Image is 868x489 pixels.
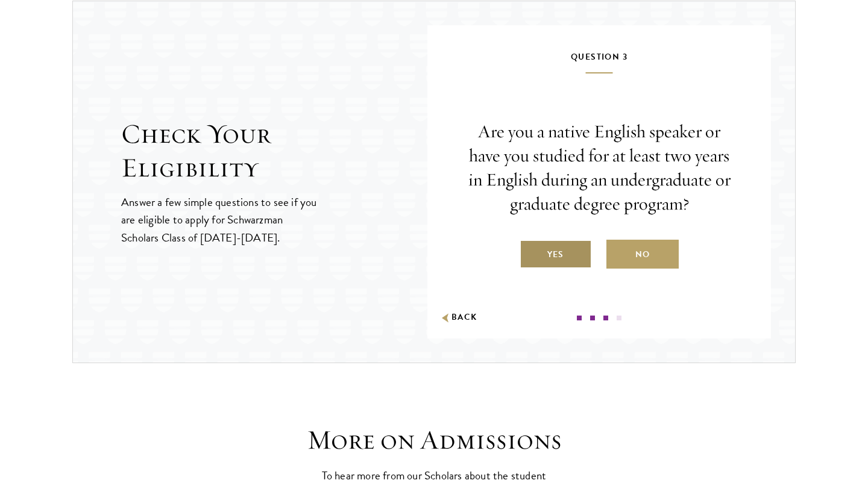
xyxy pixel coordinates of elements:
[121,193,318,246] p: Answer a few simple questions to see if you are eligible to apply for Schwarzman Scholars Class o...
[121,117,427,185] h2: Check Your Eligibility
[520,240,592,269] label: Yes
[247,423,621,457] h3: More on Admissions
[464,49,735,73] h5: Question 3
[439,311,477,324] button: Back
[464,120,735,216] p: Are you a native English speaker or have you studied for at least two years in English during an ...
[606,240,679,269] label: No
